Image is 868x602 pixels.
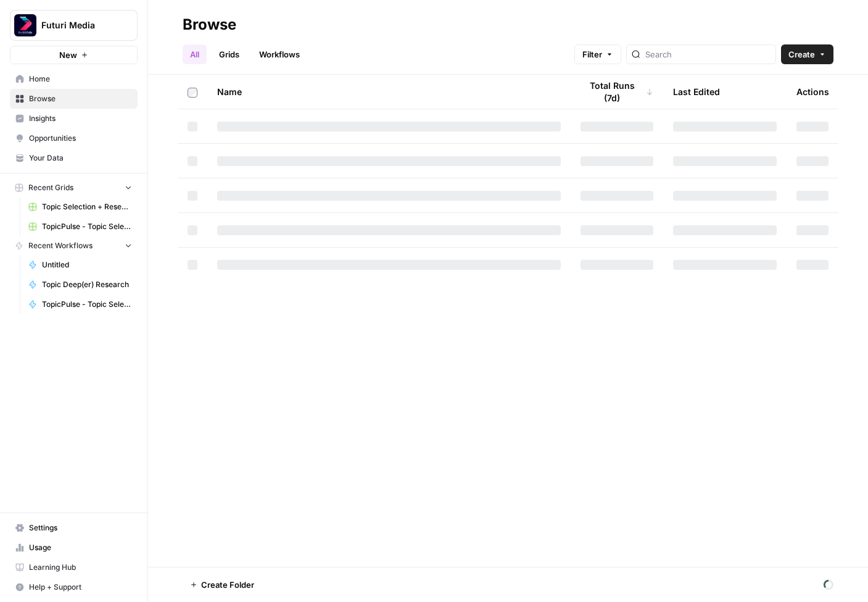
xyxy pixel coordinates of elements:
span: Futuri Media [41,19,116,31]
span: TopicPulse - Topic Selection Grid [42,221,132,232]
a: Grids [212,44,247,64]
button: Recent Workflows [10,236,138,255]
a: Learning Hub [10,558,138,577]
span: Browse [29,93,132,104]
div: Total Runs (7d) [581,75,653,109]
span: Create [788,48,815,61]
span: Opportunities [29,133,132,144]
a: Home [10,69,138,89]
span: Insights [29,113,132,124]
div: Browse [183,15,236,35]
a: Topic Selection + Research Grid [23,197,138,217]
div: Name [217,75,561,109]
button: Create [781,44,833,64]
button: Help + Support [10,577,138,597]
span: Create Folder [201,579,254,591]
a: Usage [10,538,138,558]
img: Futuri Media Logo [14,14,36,36]
span: Topic Deep(er) Research [42,279,132,290]
button: New [10,46,138,64]
span: Filter [582,48,602,61]
a: Insights [10,109,138,128]
a: TopicPulse - Topic Selection Grid [23,217,138,236]
span: Learning Hub [29,562,132,573]
span: Help + Support [29,582,132,593]
span: Home [29,73,132,85]
button: Filter [574,44,621,64]
button: Workspace: Futuri Media [10,10,138,41]
span: Settings [29,522,132,533]
span: Your Data [29,153,132,164]
a: Settings [10,518,138,538]
div: Actions [796,75,829,109]
a: Opportunities [10,128,138,148]
input: Search [645,48,771,61]
span: Topic Selection + Research Grid [42,201,132,212]
a: Topic Deep(er) Research [23,275,138,295]
a: All [183,44,207,64]
button: Create Folder [183,575,262,595]
a: Untitled [23,255,138,275]
a: TopicPulse - Topic Selection [23,295,138,314]
span: Usage [29,542,132,553]
span: TopicPulse - Topic Selection [42,299,132,310]
div: Last Edited [673,75,720,109]
span: New [59,49,77,61]
span: Recent Grids [28,182,73,193]
span: Recent Workflows [28,240,93,251]
button: Recent Grids [10,178,138,197]
a: Browse [10,89,138,109]
a: Workflows [252,44,307,64]
a: Your Data [10,148,138,168]
span: Untitled [42,259,132,270]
